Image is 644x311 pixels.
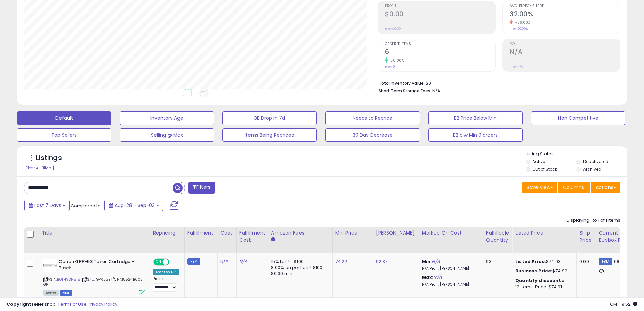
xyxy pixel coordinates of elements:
div: Preset: [153,276,179,292]
label: Active [532,159,545,164]
div: Markup on Cost [422,229,480,237]
a: Privacy Policy [88,301,117,307]
button: Needs to Reprice [325,111,420,125]
button: Top Sellers [17,128,111,142]
button: Save View [522,182,557,193]
a: 74.22 [335,258,348,265]
th: The percentage added to the cost of goods (COGS) that forms the calculator for Min & Max prices. [419,227,483,253]
div: 12 Items, Price: $74.91 [515,284,571,290]
div: $74.93 [515,259,571,265]
a: N/A [432,258,440,265]
span: Avg. Buybox Share [510,4,620,8]
button: Filters [188,182,215,194]
button: Columns [558,182,590,193]
span: Ordered Items [385,42,495,46]
small: 20.00% [388,58,404,63]
span: 68.45 [614,258,626,265]
div: Fulfillment Cost [239,229,265,244]
small: FBM [599,258,612,265]
b: Business Price: [515,268,552,274]
button: Aug-28 - Sep-03 [104,200,163,211]
span: 2025-09-11 19:52 GMT [610,301,637,307]
span: All listings currently available for purchase on Amazon [43,290,59,296]
button: Actions [591,182,620,193]
img: 21DvwPgn1zL._SL40_.jpg [43,259,57,272]
div: 0.00 [579,259,591,265]
span: N/A [432,88,440,94]
small: -36.00% [513,20,531,25]
div: Ship Price [579,229,593,244]
small: FBM [187,258,200,265]
h2: 32.00% [510,10,620,19]
div: Current Buybox Price [599,229,634,244]
a: N/A [220,258,229,265]
div: Amazon AI * [153,269,179,275]
div: seller snap | | [7,301,117,308]
small: Prev: 5 [385,65,395,69]
div: $0.30 min [271,271,327,277]
span: Last 7 Days [34,202,61,209]
b: Total Inventory Value: [379,80,425,86]
b: Short Term Storage Fees: [379,88,431,94]
small: Amazon Fees. [271,237,275,243]
p: Listing States: [526,151,627,157]
a: B01H9SN818 [57,276,80,282]
span: ROI [510,42,620,46]
span: Columns [563,184,584,191]
a: 92.37 [376,258,388,265]
a: N/A [433,274,442,281]
div: Min Price [335,229,370,237]
div: Fulfillable Quantity [486,229,509,244]
strong: Copyright [7,301,31,307]
div: Repricing [153,229,182,237]
b: Canon GPR-53 Toner Cartridge - Black [58,259,141,273]
h5: Listings [36,153,62,163]
div: Fulfillment [187,229,215,237]
div: Title [42,229,147,237]
p: N/A Profit [PERSON_NAME] [422,282,478,287]
div: Displaying 1 to 1 of 1 items [567,217,620,224]
span: OFF [168,259,179,265]
button: 30 Day Decrease [325,128,420,142]
span: Aug-28 - Sep-03 [115,202,155,209]
button: Selling @ Max [120,128,214,142]
button: Last 7 Days [24,200,70,211]
span: Profit [385,4,495,8]
div: ASIN: [43,259,145,295]
button: Default [17,111,111,125]
a: Terms of Use [58,301,87,307]
span: ON [154,259,163,265]
div: 93 [486,259,507,265]
button: Inventory Age [120,111,214,125]
div: [PERSON_NAME] [376,229,416,237]
small: Prev: 50.00% [510,27,528,31]
div: Amazon Fees [271,229,330,237]
b: Quantity discounts [515,277,564,284]
h2: N/A [510,48,620,57]
label: Out of Stock [532,166,557,172]
p: N/A Profit [PERSON_NAME] [422,266,478,271]
small: Prev: N/A [510,65,523,69]
small: Prev: $0.00 [385,27,401,31]
a: N/A [239,258,247,265]
label: Deactivated [583,159,609,164]
h2: 6 [385,48,495,57]
div: 15% for <= $100 [271,259,327,265]
b: Min: [422,258,432,265]
b: Max: [422,274,434,281]
b: Listed Price: [515,258,546,265]
button: BB blw Min 0 orders [428,128,523,142]
div: Listed Price [515,229,574,237]
div: 8.00% on portion > $100 [271,265,327,271]
div: Clear All Filters [24,165,54,171]
button: Non Competitive [531,111,625,125]
div: Cost [220,229,234,237]
div: $74.92 [515,268,571,274]
h2: $0.00 [385,10,495,19]
label: Archived [583,166,601,172]
span: FBM [60,290,72,296]
span: | SKU: GPR53BK/CNM8524B003 GP-1 [43,276,143,287]
div: : [515,277,571,284]
button: BB Drop in 7d [222,111,317,125]
li: $0 [379,79,615,87]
